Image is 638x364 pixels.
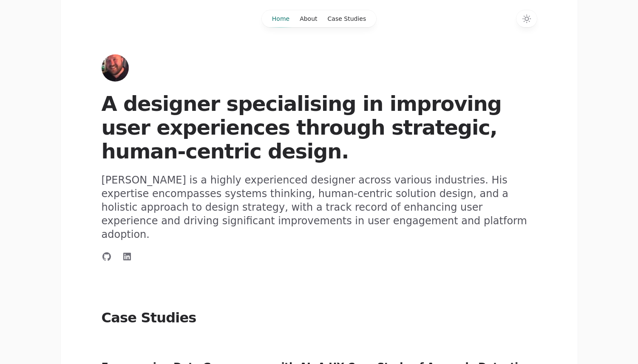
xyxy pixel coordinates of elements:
[102,309,537,326] h2: Case Studies
[122,251,132,262] a: Connect with me on LinkedIn
[102,251,112,262] a: Connect with me on GitHub
[267,10,295,27] a: Home
[102,92,537,163] h1: A designer specialising in improving user experiences through strategic, human-centric design.
[102,54,129,82] a: Home
[323,10,371,27] a: Case Studies
[516,10,537,27] button: Switch to dark theme
[102,173,537,241] p: [PERSON_NAME] is a highly experienced designer across various industries. His expertise encompass...
[295,10,322,27] a: About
